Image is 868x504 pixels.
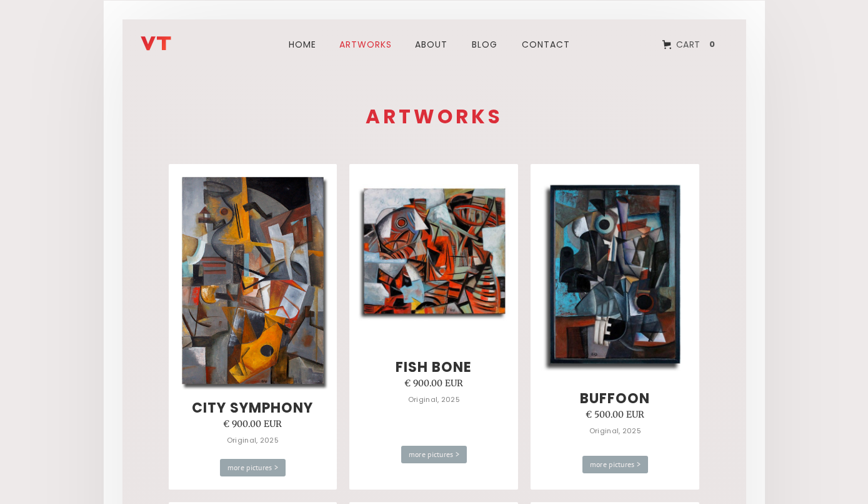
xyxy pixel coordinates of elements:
[281,22,324,67] a: Home
[192,401,313,416] h3: city ​​symphony
[401,446,467,463] div: more pictures >
[589,423,641,439] div: Original, 2025
[653,31,728,58] a: Open empty cart
[531,164,699,490] a: buffoon€ 500.00 EUROriginal, 2025more pictures >
[539,174,691,375] img: Painting, 50 w x 70 h cm, Oil on canvas
[706,39,719,50] div: 0
[408,391,460,408] div: Original, 2025
[141,36,171,51] img: Vladimir Titov
[514,22,577,67] a: Contact
[141,26,216,51] a: home
[220,459,286,476] div: more pictures >
[404,375,464,391] div: € 900.00 EUR
[582,456,649,473] div: more pictures >
[676,36,701,53] div: Cart
[223,416,282,432] div: € 900.00 EUR
[227,432,279,448] div: Original, 2025
[396,360,472,375] h3: fish bone
[407,22,455,67] a: about
[349,164,518,490] a: fish bone€ 900.00 EUROriginal, 2025more pictures >
[586,406,645,423] div: € 500.00 EUR
[464,22,505,67] a: blog
[177,171,329,391] img: Painting, 120 w x 80 h cm, Oil on canvas
[169,164,337,490] a: city ​​symphony€ 900.00 EUROriginal, 2025more pictures >
[162,107,706,126] h1: ARTworks
[580,391,650,406] h3: buffoon
[333,22,398,67] a: ARTWORks
[358,184,510,322] img: Painting, 75 w x 85 h cm, Oil on canvas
